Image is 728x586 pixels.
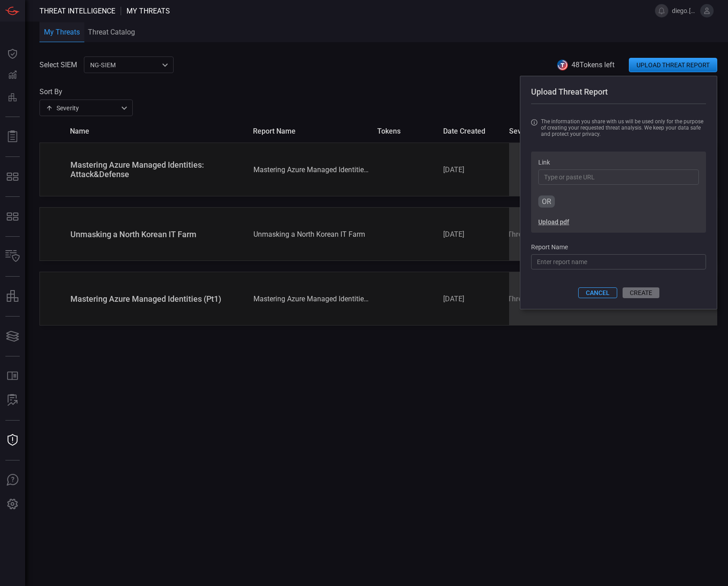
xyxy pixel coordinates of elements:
button: Inventory [2,246,23,267]
div: [DATE] [443,295,502,303]
label: Sort By [39,87,133,96]
span: tokens [377,127,436,135]
div: Mastering Azure Managed Identities: Attack&Defense [253,165,371,174]
span: date created [443,127,502,135]
span: The information you share with us will be used only for the purpose of creating your requested th... [541,118,706,137]
div: [DATE] [443,230,502,239]
div: Mastering Azure Managed Identities (Pt1) [70,294,246,304]
div: Threat analysis is being generated and will be available by 08-21-2025 [509,272,717,325]
label: Link [538,159,699,166]
div: Unmasking a North Korean IT Farm [253,230,371,239]
button: Reports [2,126,23,148]
button: MITRE - Detection Posture [2,206,23,227]
button: Threat Intelligence [2,430,23,451]
div: Mastering Azure Managed Identities: Attack&Defense [70,160,246,179]
button: Preventions [2,86,23,108]
button: Detections [2,65,23,86]
button: Rule Catalog [2,365,23,387]
div: Severity [46,104,118,113]
span: severity [509,127,568,135]
input: Enter report name [531,254,706,269]
div: Dismissed - Moving this threat to Sentinel SIEM [509,143,717,196]
button: Dashboard [2,43,23,65]
span: Threat Intelligence [39,7,115,15]
p: NG-SIEM [90,61,159,69]
div: OR [538,195,555,208]
div: Threat analysis is being generated and will be available by 08-21-2025 [509,208,717,260]
div: Upload Threat Report [531,87,706,96]
button: Ask Us A Question [2,469,23,491]
span: report name [253,127,370,135]
button: UPLOAD THREAT REPORT [629,58,717,72]
button: Upload pdf [538,218,569,226]
button: CANCEL [578,287,617,298]
div: [DATE] [443,165,502,174]
button: My Threats [39,22,84,43]
span: diego.[PERSON_NAME].amandi [672,7,697,14]
label: Report Name [531,243,706,251]
label: Select SIEM [39,61,77,69]
button: ALERT ANALYSIS [2,390,23,411]
button: assets [2,286,23,307]
input: Type or paste URL [538,169,699,185]
button: MITRE - Exposures [2,166,23,187]
span: name [70,127,246,135]
button: Preferences [2,494,23,515]
span: My Threats [126,7,170,15]
div: Mastering Azure Managed Identities (Pt1) [253,295,371,303]
div: Unmasking a North Korean IT Farm [70,230,246,239]
span: 48 Tokens left [571,61,615,69]
button: Cards [2,326,23,347]
button: Threat Catalog [84,22,139,42]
